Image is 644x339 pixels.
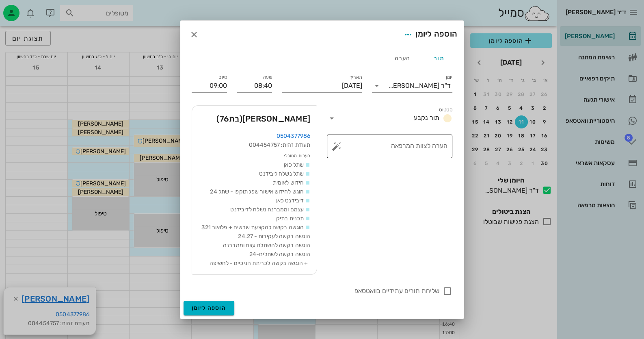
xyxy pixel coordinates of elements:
small: הערות מטופל: [284,153,310,159]
label: יומן [446,74,453,80]
span: עצמם וממברנה נשלח לדיבידנט [230,206,304,213]
span: דיבידנט כאן [276,197,304,204]
span: תור נקבע [414,114,439,122]
div: ד"ר [PERSON_NAME] [389,82,451,89]
span: הוספה ליומן [192,304,226,311]
span: 76 [220,114,229,124]
label: סיום [218,74,227,80]
span: חידוש לאומית [273,179,304,186]
div: יומןד"ר [PERSON_NAME] [372,79,452,92]
label: שליחת תורים עתידיים בוואטסאפ [192,287,439,295]
div: הוספה ליומן [401,27,457,42]
label: סטטוס [439,107,452,113]
a: 0504377986 [277,133,310,139]
button: הוספה ליומן [184,301,234,315]
div: תעודת זהות: 004454757 [199,141,310,150]
span: הוגש לחידוש אישור שפג תוקפו - שתל 24 [210,188,304,195]
div: סטטוסתור נקבע [327,112,452,125]
label: שעה [263,74,272,80]
label: תאריך [350,74,363,80]
span: תכנית בתיק [276,215,304,222]
div: הערה [384,48,421,68]
span: (בת ) [216,114,242,124]
div: תור [421,48,457,68]
span: [PERSON_NAME] [216,112,310,125]
span: שתל נשלח ליבידנט [259,170,304,177]
span: שתל כאן [284,161,304,168]
span: הוגשה בקשה להקצעת שרשים + פלואור 321 הוגשה בקשה לעקירות - 24.27 הוגשה בקשה להשתלת עצם וממברנה הוג... [201,224,310,267]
